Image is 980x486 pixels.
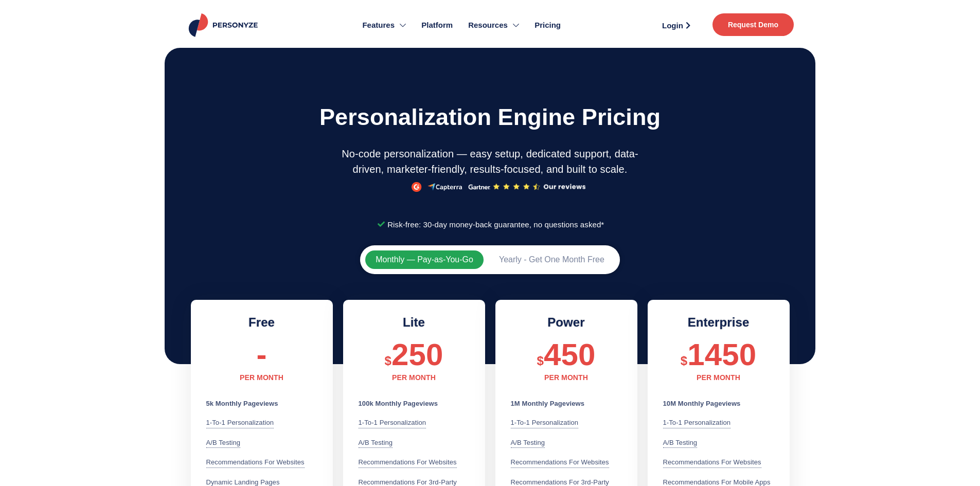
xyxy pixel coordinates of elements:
[362,20,395,31] span: Features
[511,418,579,428] div: 1-to-1 Personalization
[414,5,460,45] a: Platform
[663,457,761,468] div: Recommendations for websites
[187,13,262,37] img: Personyze logo
[206,418,274,428] div: 1-to-1 Personalization
[662,22,683,29] span: Login
[681,354,687,368] span: $
[256,337,266,372] span: -
[167,98,813,136] h1: Personalization engine pricing
[365,250,484,269] button: Monthly — Pay-as-You-Go
[663,315,774,330] h2: Enterprise
[712,13,794,36] a: Request Demo
[359,457,457,468] div: Recommendations for websites
[376,256,473,264] span: Monthly — Pay-as-You-Go
[359,400,438,407] b: 100k Monthly Pageviews
[544,337,595,372] span: 450
[663,400,741,407] b: 10M Monthly Pageviews
[511,400,585,407] b: 1M Monthly Pageviews
[354,5,414,45] a: Features
[359,438,393,448] div: A/B testing
[663,418,731,428] div: 1-to-1 Personalization
[206,400,278,407] b: 5k Monthly Pageviews
[359,315,470,330] h2: Lite
[468,20,508,31] span: Resources
[511,438,545,448] div: A/B testing
[687,337,756,372] span: 1450
[391,337,443,372] span: 250
[489,250,615,269] button: Yearly - Get One Month Free
[534,20,561,31] span: Pricing
[650,17,702,33] a: Login
[340,146,640,177] p: No-code personalization — easy setup, dedicated support, data-driven, marketer-friendly, results-...
[206,457,305,468] div: Recommendations for websites
[206,438,241,448] div: A/B testing
[460,5,527,45] a: Resources
[511,457,609,468] div: Recommendations for websites
[511,315,622,330] h2: Power
[537,354,544,368] span: $
[728,21,778,28] span: Request Demo
[359,418,426,428] div: 1-to-1 Personalization
[421,20,453,31] span: Platform
[663,438,698,448] div: A/B testing
[385,217,604,233] span: Risk-free: 30-day money-back guarantee, no questions asked*
[385,354,391,368] span: $
[206,315,317,330] h2: Free
[527,5,568,45] a: Pricing
[499,256,604,264] span: Yearly - Get One Month Free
